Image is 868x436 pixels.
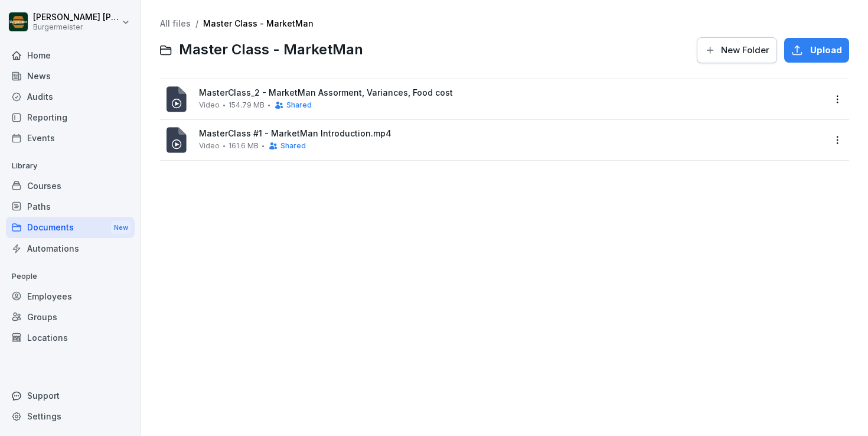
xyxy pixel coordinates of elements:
[199,129,824,139] span: MasterClass #1 - MarketMan Introduction.mp4
[6,175,135,196] a: Courses
[195,19,198,29] span: /
[6,406,135,427] a: Settings
[33,12,119,22] p: [PERSON_NAME] [PERSON_NAME] [PERSON_NAME]
[6,238,135,259] a: Automations
[111,221,131,235] div: New
[6,66,135,86] a: News
[6,196,135,217] a: Paths
[229,101,265,109] span: 154.79 MB
[33,23,119,31] p: Burgermeister
[229,142,259,150] span: 161.6 MB
[6,307,135,327] a: Groups
[199,101,220,109] span: Video
[6,107,135,128] a: Reporting
[286,101,312,109] span: Shared
[810,44,842,57] span: Upload
[179,41,363,58] span: Master Class - MarketMan
[721,44,769,57] span: New Folder
[203,18,314,28] a: Master Class - MarketMan
[199,142,220,150] span: Video
[6,385,135,406] div: Support
[280,142,306,150] span: Shared
[6,286,135,307] a: Employees
[6,267,135,286] p: People
[6,86,135,107] a: Audits
[6,45,135,66] a: Home
[6,157,135,175] p: Library
[6,217,135,239] a: DocumentsNew
[697,37,777,63] button: New Folder
[6,128,135,148] a: Events
[6,327,135,348] a: Locations
[6,217,135,239] div: Documents
[160,18,191,28] a: All files
[199,88,824,98] span: MasterClass_2 - MarketMan Assorment, Variances, Food cost
[784,38,849,63] button: Upload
